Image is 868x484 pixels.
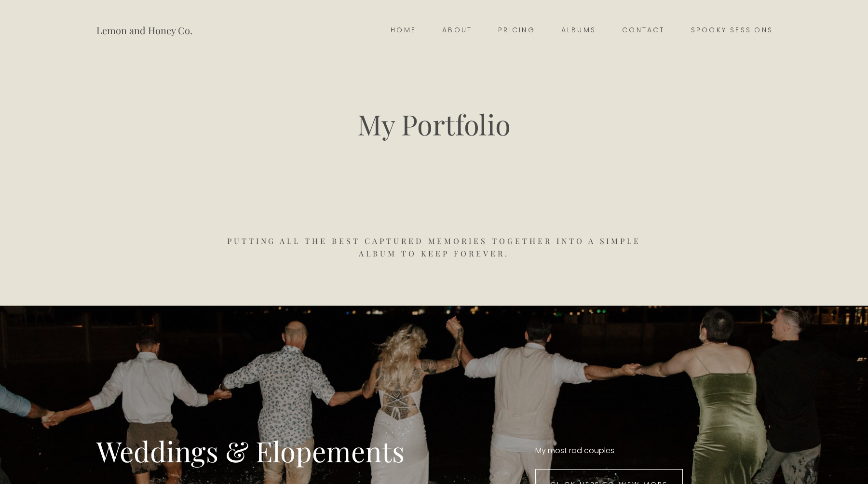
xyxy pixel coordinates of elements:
[429,24,485,37] a: About
[548,443,567,458] span: most
[569,443,582,458] span: rad
[209,235,659,260] p: Putting all the best captured memories together into a simple album to keep forever.
[96,106,772,142] h1: My Portfolio
[485,24,548,37] a: Pricing
[256,433,405,469] span: Elopements
[678,24,786,37] a: Spooky Sessions
[225,433,249,469] span: &
[584,443,614,458] span: couples
[96,18,192,42] a: Lemon and Honey Co.
[609,24,678,37] a: Contact
[378,24,429,37] a: Home
[535,443,546,458] span: My
[548,24,609,37] a: Albums
[96,433,218,469] span: Weddings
